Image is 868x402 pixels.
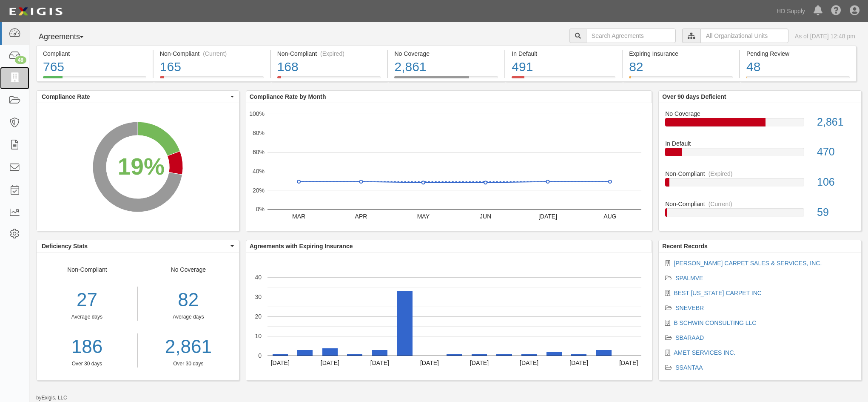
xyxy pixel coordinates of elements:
div: Non-Compliant (Expired) [277,49,381,58]
text: APR [355,213,367,220]
div: 82 [629,58,733,76]
div: 82 [144,287,233,313]
small: by [36,394,67,402]
div: 48 [15,56,26,64]
input: Search Agreements [586,29,676,43]
div: Over 30 days [144,360,233,368]
div: 491 [512,58,615,76]
div: No Coverage [659,109,861,118]
a: 2,861 [144,333,233,360]
div: 165 [160,58,264,76]
a: No Coverage2,861 [665,109,855,140]
div: 168 [277,58,381,76]
a: Pending Review48 [740,76,857,83]
div: (Expired) [320,49,344,58]
div: Average days [144,313,233,321]
text: JUN [480,213,491,220]
span: Compliance Rate [42,92,228,101]
b: Over 90 days Deficient [662,93,726,100]
a: BEST [US_STATE] CARPET INC [674,290,762,296]
text: 80% [253,129,265,136]
div: Pending Review [746,49,850,58]
a: 186 [37,333,137,360]
text: MAY [417,213,430,220]
div: In Default [659,139,861,148]
svg: A chart. [37,103,239,231]
div: Non-Compliant [37,265,138,368]
text: 0% [256,206,265,212]
a: Non-Compliant(Expired)168 [271,76,387,83]
div: (Current) [203,49,227,58]
div: 59 [811,205,861,220]
div: 765 [43,58,146,76]
svg: A chart. [246,253,652,380]
text: 20 [255,313,262,320]
text: [DATE] [321,359,339,366]
b: Recent Records [662,243,708,250]
div: Non-Compliant (Current) [160,49,264,58]
div: 19% [118,149,165,183]
a: Compliant765 [36,76,153,83]
b: Compliance Rate by Month [250,93,326,100]
text: 10 [255,333,262,339]
div: 470 [811,144,861,160]
a: HD Supply [772,3,809,20]
a: Non-Compliant(Current)59 [665,200,855,224]
a: SPALMVE [675,275,703,281]
a: Non-Compliant(Expired)106 [665,169,855,200]
div: 48 [746,58,850,76]
div: No Coverage [394,49,498,58]
a: In Default470 [665,139,855,169]
text: [DATE] [520,359,538,366]
text: MAR [292,213,305,220]
text: 0 [258,352,262,359]
text: 20% [253,187,265,193]
div: Over 30 days [37,360,137,368]
div: (Expired) [709,169,733,178]
div: 27 [37,287,137,313]
text: 40 [255,274,262,281]
div: Compliant [43,49,146,58]
a: In Default491 [505,76,622,83]
span: Deficiency Stats [42,242,228,250]
a: Expiring Insurance82 [623,76,739,83]
button: Deficiency Stats [37,240,239,252]
div: As of [DATE] 12:48 pm [795,32,855,40]
i: Help Center - Complianz [831,6,841,16]
div: 2,861 [811,115,861,130]
div: In Default [512,49,615,58]
div: Non-Compliant [659,169,861,178]
div: 2,861 [394,58,498,76]
b: Agreements with Expiring Insurance [250,243,353,250]
img: logo-5460c22ac91f19d4615b14bd174203de0afe785f0fc80cf4dbbc73dc1793850b.png [6,4,65,19]
svg: A chart. [246,103,652,231]
input: All Organizational Units [700,29,788,43]
div: 106 [811,175,861,190]
div: No Coverage [138,265,239,368]
a: SBARAAD [675,334,704,341]
div: Non-Compliant [659,200,861,208]
a: No Coverage2,861 [388,76,504,83]
a: AMET SERVICES INC. [674,349,735,356]
div: Average days [37,313,137,321]
text: [DATE] [538,213,557,220]
div: (Current) [709,200,732,208]
a: SNEVEBR [675,304,704,311]
text: [DATE] [569,359,588,366]
text: 30 [255,293,262,300]
text: [DATE] [370,359,389,366]
div: Expiring Insurance [629,49,733,58]
text: 100% [249,110,265,117]
a: Exigis, LLC [42,395,67,401]
text: [DATE] [470,359,489,366]
text: [DATE] [420,359,439,366]
text: AUG [603,213,616,220]
text: 40% [253,168,265,175]
text: 60% [253,149,265,155]
button: Agreements [36,29,100,46]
